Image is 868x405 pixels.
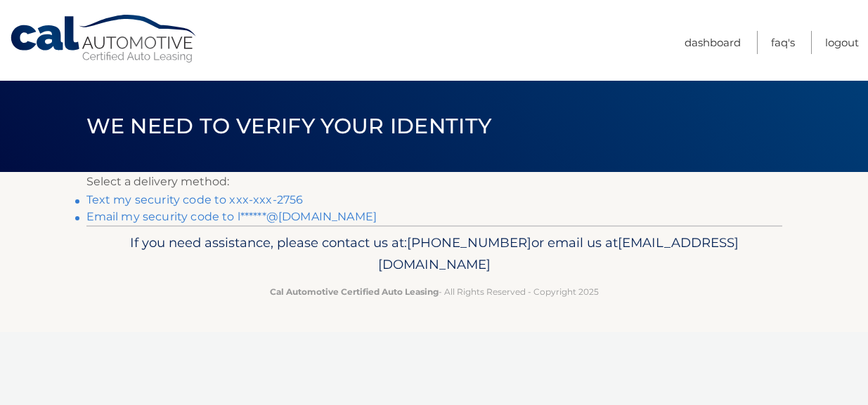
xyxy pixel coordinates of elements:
[825,31,859,54] a: Logout
[771,31,795,54] a: FAQ's
[9,14,199,64] a: Cal Automotive
[270,286,439,297] strong: Cal Automotive Certified Auto Leasing
[86,193,304,206] a: Text my security code to xxx-xxx-2756
[86,172,782,192] p: Select a delivery method:
[96,284,773,299] p: - All Rights Reserved - Copyright 2025
[86,113,492,139] span: We need to verify your identity
[685,31,741,54] a: Dashboard
[86,210,377,223] a: Email my security code to l******@[DOMAIN_NAME]
[407,234,531,251] span: [PHONE_NUMBER]
[96,232,773,277] p: If you need assistance, please contact us at: or email us at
